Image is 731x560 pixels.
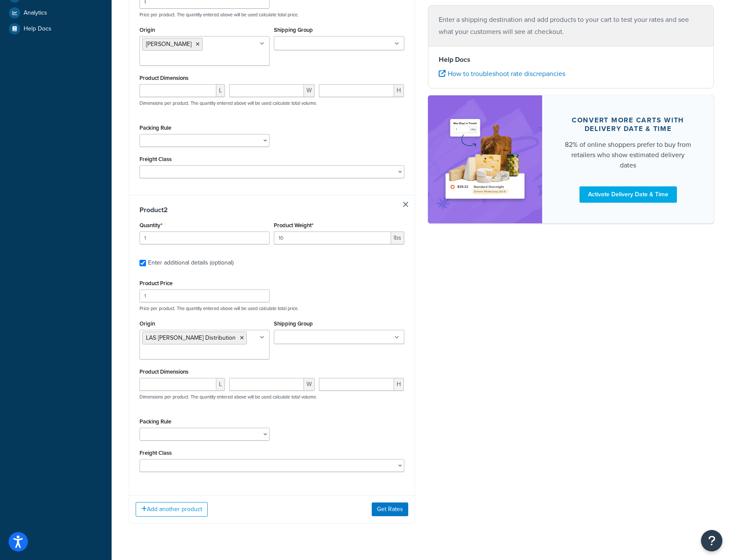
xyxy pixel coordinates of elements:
[6,5,105,21] a: Analytics
[136,502,208,517] button: Add another product
[137,100,317,106] p: Dimensions per product. The quantity entered above will be used calculate total volume.
[701,530,722,551] button: Open Resource Center
[146,40,191,49] span: [PERSON_NAME]
[140,156,172,162] label: Freight Class
[137,12,406,18] p: Price per product. The quantity entered above will be used calculate total price.
[140,368,188,375] label: Product Dimensions
[140,206,404,214] h3: Product 2
[140,125,171,131] label: Packing Rule
[24,9,47,17] span: Analytics
[439,55,704,65] h4: Help Docs
[274,231,391,244] input: 0.00
[6,21,105,37] a: Help Docs
[146,333,236,342] span: LAS [PERSON_NAME] Distribution
[137,394,317,400] p: Dimensions per product. The quantity entered above will be used calculate total volume.
[140,418,171,425] label: Packing Rule
[391,231,404,244] span: lbs
[372,502,408,516] button: Get Rates
[140,222,162,228] label: Quantity*
[216,84,225,97] span: L
[394,378,404,391] span: H
[274,222,313,228] label: Product Weight*
[24,25,52,33] span: Help Docs
[304,378,315,391] span: W
[563,116,693,133] div: Convert more carts with delivery date & time
[563,140,693,170] div: 82% of online shoppers prefer to buy from retailers who show estimated delivery dates
[140,75,188,81] label: Product Dimensions
[304,84,315,97] span: W
[441,108,530,210] img: feature-image-ddt-36eae7f7280da8017bfb280eaccd9c446f90b1fe08728e4019434db127062ab4.png
[140,320,155,327] label: Origin
[140,450,172,456] label: Freight Class
[394,84,404,97] span: H
[140,260,146,266] input: Enter additional details (optional)
[274,27,313,33] label: Shipping Group
[216,378,225,391] span: L
[579,186,677,203] a: Activate Delivery Date & Time
[140,280,173,286] label: Product Price
[274,320,313,327] label: Shipping Group
[140,231,270,244] input: 0.0
[137,305,406,311] p: Price per product. The quantity entered above will be used calculate total price.
[140,27,155,33] label: Origin
[439,14,704,38] p: Enter a shipping destination and add products to your cart to test your rates and see what your c...
[148,257,234,269] div: Enter additional details (optional)
[439,69,565,79] a: How to troubleshoot rate discrepancies
[403,202,408,207] a: Remove Item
